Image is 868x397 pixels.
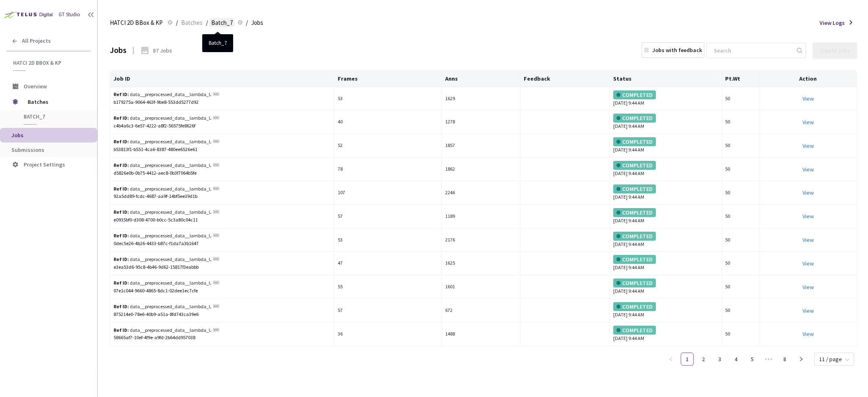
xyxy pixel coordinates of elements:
[114,232,129,239] b: Ref ID:
[681,353,693,365] a: 1
[114,91,129,97] b: Ref ID:
[746,353,759,366] li: 5
[697,353,710,365] a: 2
[819,353,849,365] span: 11 / page
[114,311,331,318] div: 875214e0-78e6-40b9-a51a-8fd743ca39e6
[114,263,331,271] div: e3ea53d6-95c8-4b46-9d62-15817f3eabbb
[681,353,694,366] li: 1
[722,87,760,111] td: 50
[442,158,520,181] td: 1862
[613,232,656,241] div: COMPLETED
[820,47,850,54] div: Create Jobs
[613,184,718,201] div: [DATE] 9:44 AM
[795,353,808,366] button: right
[722,134,760,158] td: 50
[114,99,331,106] div: b179275a-9064-463f-9be8-553dd5277d92
[114,193,331,200] div: 92a5dd89-fcdc-4687-aa9f-14bf5ee39d1b
[114,327,129,333] b: Ref ID:
[114,279,211,287] div: data__preprocessed_data__lambda_UndistortFrames__20250403_123703/
[114,232,211,240] div: data__preprocessed_data__lambda_UndistortFrames__20250403_114023/
[613,279,718,295] div: [DATE] 9:44 AM
[613,208,718,225] div: [DATE] 9:44 AM
[11,132,24,139] span: Jobs
[335,275,442,299] td: 55
[114,114,211,122] div: data__preprocessed_data__lambda_UndistortFrames__20250407_160207/
[114,303,129,309] b: Ref ID:
[114,256,211,263] div: data__preprocessed_data__lambda_UndistortFrames__20250414_113700/
[762,353,775,366] li: Next 5 Pages
[114,209,129,215] b: Ref ID:
[722,110,760,134] td: 50
[613,137,718,154] div: [DATE] 9:44 AM
[442,181,520,205] td: 2246
[114,240,331,248] div: 0dec5e26-4b26-4433-b87c-f1da7a3b1647
[665,353,678,366] li: Previous Page
[613,90,656,99] div: COMPLETED
[114,162,211,169] div: data__preprocessed_data__lambda_UndistortFrames__20250414_122453/
[730,353,742,365] a: 4
[722,158,760,181] td: 50
[110,18,163,28] span: HATCI 2D BBox & KP
[28,94,83,110] span: Batches
[613,302,656,311] div: COMPLETED
[442,134,520,158] td: 1857
[59,11,80,19] div: GT Studio
[246,18,248,28] li: /
[114,185,211,193] div: data__preprocessed_data__lambda_UndistortFrames__20250327_113053/
[802,307,814,314] a: View
[613,184,656,193] div: COMPLETED
[335,110,442,134] td: 40
[114,138,211,146] div: data__preprocessed_data__lambda_UndistortFrames__20250408_111958/
[613,114,656,123] div: COMPLETED
[722,205,760,228] td: 50
[802,213,814,220] a: View
[613,255,718,272] div: [DATE] 9:44 AM
[722,228,760,252] td: 50
[251,18,263,28] span: Jobs
[114,122,331,130] div: c4b4a6c3-6e57-4222-a8f2-56575fe8626f
[613,326,718,342] div: [DATE] 9:44 AM
[114,162,129,168] b: Ref ID:
[802,260,814,267] a: View
[820,19,845,27] span: View Logs
[442,275,520,299] td: 1601
[114,186,129,192] b: Ref ID:
[802,166,814,173] a: View
[114,169,331,177] div: d5826e0b-0b75-4412-aec8-0b3f7064b5fe
[335,252,442,275] td: 47
[746,353,759,365] a: 5
[613,161,718,178] div: [DATE] 9:44 AM
[335,228,442,252] td: 53
[722,71,760,87] th: Pt.Wt
[722,275,760,299] td: 50
[762,353,775,366] span: •••
[722,181,760,205] td: 50
[799,357,804,362] span: right
[613,326,656,335] div: COMPLETED
[114,146,331,154] div: b53813f1-b551-4ca6-8387-480ee6526e61
[24,113,84,120] span: Batch_7
[613,161,656,170] div: COMPLETED
[114,303,211,311] div: data__preprocessed_data__lambda_UndistortFrames__20250401_150603/
[442,87,520,111] td: 1629
[652,46,702,54] div: Jobs with feedback
[802,142,814,149] a: View
[713,353,726,366] li: 3
[114,287,331,295] div: 07e1c044-9660-4865-8dc1-02dee1ec7cfe
[114,327,211,334] div: data__preprocessed_data__lambda_UndistortFrames__20250411_150842/
[613,208,656,217] div: COMPLETED
[442,252,520,275] td: 1625
[179,18,204,27] a: Batches
[114,208,211,216] div: data__preprocessed_data__lambda_UndistortFrames__20250403_105617/
[335,71,442,87] th: Frames
[520,71,610,87] th: Feedback
[802,118,814,126] a: View
[669,357,673,362] span: left
[802,330,814,338] a: View
[613,255,656,264] div: COMPLETED
[613,302,718,319] div: [DATE] 9:44 AM
[24,161,65,168] span: Project Settings
[114,256,129,262] b: Ref ID:
[11,146,44,154] span: Submissions
[613,90,718,107] div: [DATE] 9:44 AM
